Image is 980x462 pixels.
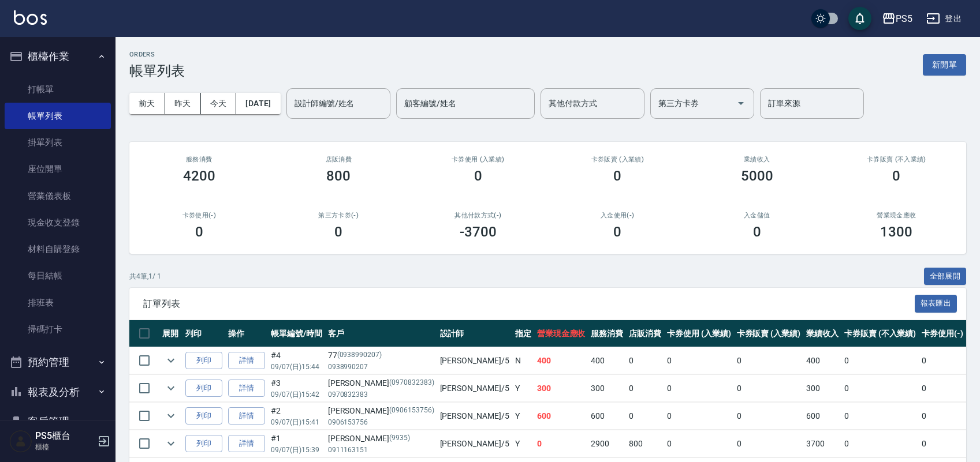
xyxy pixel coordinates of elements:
[129,51,185,58] h2: ORDERS
[5,290,111,316] a: 排班表
[14,10,47,25] img: Logo
[734,320,804,347] th: 卡券販賣 (入業績)
[841,403,919,430] td: 0
[753,224,761,240] h3: 0
[35,442,94,452] p: 櫃檯
[701,212,813,219] h2: 入金儲值
[5,407,111,437] button: 客戶管理
[228,352,265,370] a: 詳情
[201,93,237,114] button: 今天
[271,445,322,455] p: 09/07 (日) 15:39
[328,433,434,445] div: [PERSON_NAME]
[326,168,351,184] h3: 800
[165,93,201,114] button: 昨天
[5,347,111,377] button: 預約管理
[5,129,111,156] a: 掛單列表
[437,375,512,402] td: [PERSON_NAME] /5
[732,94,750,112] button: Open
[183,168,215,184] h3: 4200
[5,183,111,209] a: 營業儀表板
[915,295,957,313] button: 報表匯出
[512,347,534,374] td: N
[588,430,626,457] td: 2900
[664,320,734,347] th: 卡券使用 (入業績)
[613,224,621,240] h3: 0
[143,156,255,163] h3: 服務消費
[848,7,871,30] button: save
[271,389,322,400] p: 09/07 (日) 15:42
[896,12,912,26] div: PS5
[5,236,111,262] a: 材料自購登錄
[474,168,482,184] h3: 0
[841,430,919,457] td: 0
[337,350,382,362] p: (0938990207)
[268,375,325,402] td: #3
[841,212,953,219] h2: 營業現金應收
[437,403,512,430] td: [PERSON_NAME] /5
[626,403,664,430] td: 0
[162,435,180,452] button: expand row
[228,380,265,397] a: 詳情
[271,362,322,372] p: 09/07 (日) 15:44
[225,320,268,347] th: 操作
[271,417,322,427] p: 09/07 (日) 15:41
[841,320,919,347] th: 卡券販賣 (不入業績)
[422,156,534,163] h2: 卡券使用 (入業績)
[228,407,265,425] a: 詳情
[5,316,111,343] a: 掃碼打卡
[919,430,966,457] td: 0
[236,93,280,114] button: [DATE]
[5,42,111,72] button: 櫃檯作業
[162,352,180,369] button: expand row
[129,271,161,281] p: 共 4 筆, 1 / 1
[664,403,734,430] td: 0
[588,375,626,402] td: 300
[534,403,588,430] td: 600
[841,375,919,402] td: 0
[268,347,325,374] td: #4
[328,350,434,362] div: 77
[5,76,111,103] a: 打帳單
[9,430,32,453] img: Person
[734,347,804,374] td: 0
[389,377,434,389] p: (0970832383)
[803,320,841,347] th: 業績收入
[734,375,804,402] td: 0
[328,377,434,389] div: [PERSON_NAME]
[437,320,512,347] th: 設計師
[803,430,841,457] td: 3700
[328,389,434,400] p: 0970832383
[922,8,966,29] button: 登出
[734,430,804,457] td: 0
[664,347,734,374] td: 0
[328,445,434,455] p: 0911163151
[129,93,165,114] button: 前天
[803,403,841,430] td: 600
[512,320,534,347] th: 指定
[626,347,664,374] td: 0
[389,405,434,417] p: (0906153756)
[534,347,588,374] td: 400
[919,347,966,374] td: 0
[159,320,182,347] th: 展開
[268,320,325,347] th: 帳單編號/時間
[803,347,841,374] td: 400
[588,347,626,374] td: 400
[228,435,265,453] a: 詳情
[5,262,111,289] a: 每日結帳
[915,298,957,309] a: 報表匯出
[919,320,966,347] th: 卡券使用(-)
[841,347,919,374] td: 0
[328,362,434,372] p: 0938990207
[195,224,203,240] h3: 0
[534,375,588,402] td: 300
[182,320,225,347] th: 列印
[422,212,534,219] h2: 其他付款方式(-)
[588,403,626,430] td: 600
[562,156,674,163] h2: 卡券販賣 (入業績)
[129,63,185,79] h3: 帳單列表
[534,320,588,347] th: 營業現金應收
[741,168,773,184] h3: 5000
[185,380,222,397] button: 列印
[268,403,325,430] td: #2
